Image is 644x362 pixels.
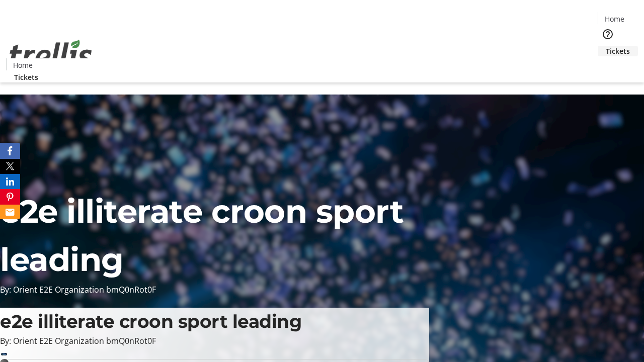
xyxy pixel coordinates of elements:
[14,72,38,82] span: Tickets
[605,14,624,24] span: Home
[6,29,96,79] img: Orient E2E Organization bmQ0nRot0F's Logo
[598,46,638,56] a: Tickets
[13,60,33,70] span: Home
[7,60,39,70] a: Home
[606,46,630,56] span: Tickets
[598,56,618,76] button: Cart
[598,24,618,44] button: Help
[598,14,630,24] a: Home
[6,72,46,82] a: Tickets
